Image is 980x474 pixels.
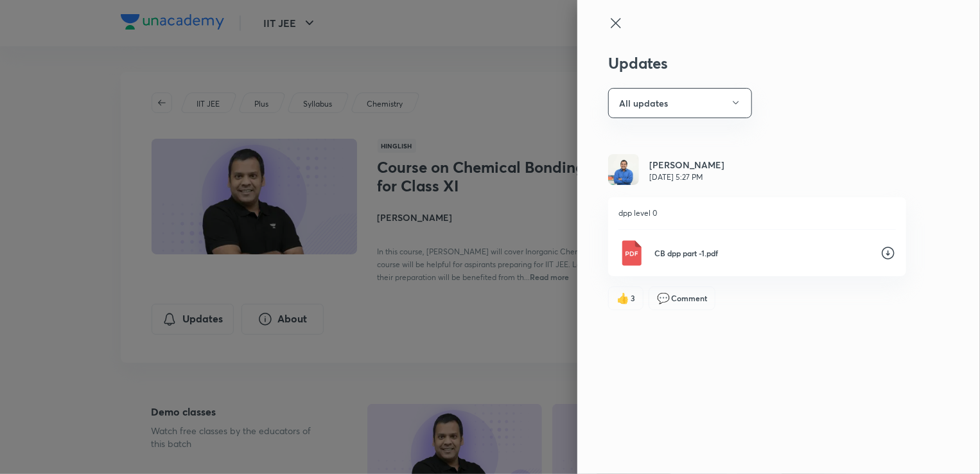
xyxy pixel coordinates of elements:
[608,154,639,185] img: Avatar
[608,88,752,118] button: All updates
[617,292,629,304] span: like
[608,54,906,73] h3: Updates
[649,158,724,171] h6: [PERSON_NAME]
[654,247,870,259] p: CB dpp part -1.pdf
[649,171,724,183] p: [DATE] 5:27 PM
[618,207,896,219] p: dpp level 0
[671,292,707,304] span: Comment
[657,292,670,304] span: comment
[618,240,644,266] img: Pdf
[631,292,635,304] span: 3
